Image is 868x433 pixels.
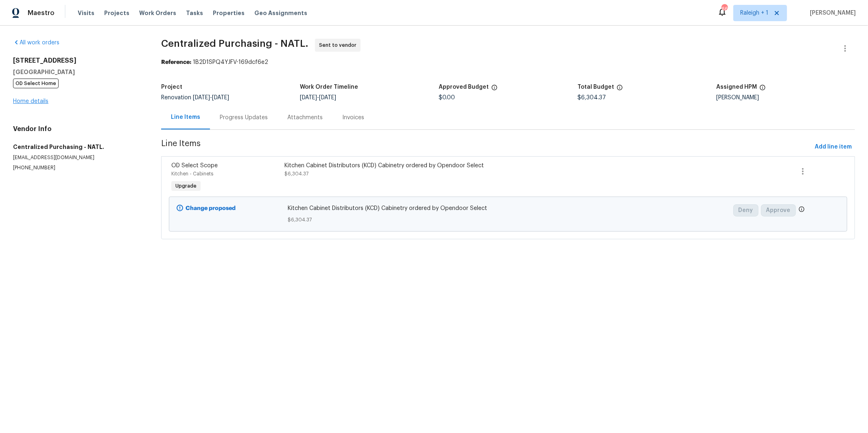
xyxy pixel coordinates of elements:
a: Home details [13,98,48,104]
span: Upgrade [172,182,200,190]
span: Centralized Purchasing - NATL. [161,39,308,48]
button: Deny [733,204,759,216]
span: $6,304.37 [284,171,308,176]
span: [DATE] [319,95,336,101]
span: [DATE] [193,95,210,101]
h5: [GEOGRAPHIC_DATA] [13,68,142,76]
p: [PHONE_NUMBER] [13,164,142,171]
b: Reference: [161,59,191,65]
div: 1B2D1SPQ4YJFV-169dcf6e2 [161,58,855,66]
span: Work Orders [139,9,176,17]
span: Sent to vendor [319,41,360,49]
span: $6,304.37 [288,216,728,224]
div: Invoices [342,114,364,122]
span: Line Items [161,140,811,155]
span: - [193,95,229,101]
p: [EMAIL_ADDRESS][DOMAIN_NAME] [13,154,142,161]
span: Properties [213,9,245,17]
h5: Work Order Timeline [300,84,358,90]
span: [DATE] [212,95,229,101]
span: Renovation [161,95,229,101]
span: $0.00 [439,95,455,101]
h5: Project [161,84,182,90]
h5: Assigned HPM [716,84,757,90]
div: Progress Updates [220,114,268,122]
span: [PERSON_NAME] [807,9,856,17]
span: Kitchen - Cabinets [171,171,213,176]
span: OD Select Scope [171,163,218,168]
span: Raleigh + 1 [740,9,768,17]
span: The hpm assigned to this work order. [759,84,766,95]
b: Change proposed [186,206,236,211]
span: Tasks [186,10,203,16]
button: Approve [761,204,796,216]
span: $6,304.37 [577,95,606,101]
h2: [STREET_ADDRESS] [13,57,142,65]
span: Only a market manager or an area construction manager can approve [798,206,805,214]
span: Kitchen Cabinet Distributors (KCD) Cabinetry ordered by Opendoor Select [288,204,728,212]
div: Attachments [287,114,323,122]
span: Maestro [28,9,55,17]
span: Projects [104,9,129,17]
span: OD Select Home [13,79,59,88]
button: Add line item [811,140,855,155]
span: [DATE] [300,95,317,101]
span: Visits [78,9,94,17]
span: - [300,95,336,101]
div: Line Items [171,113,200,121]
span: Add line item [815,142,852,152]
h5: Total Budget [577,84,614,90]
span: The total cost of line items that have been approved by both Opendoor and the Trade Partner. This... [491,84,498,95]
h5: Centralized Purchasing - NATL. [13,143,142,151]
a: All work orders [13,40,59,46]
h5: Approved Budget [439,84,489,90]
div: Kitchen Cabinet Distributors (KCD) Cabinetry ordered by Opendoor Select [284,162,562,170]
span: The total cost of line items that have been proposed by Opendoor. This sum includes line items th... [617,84,623,95]
div: [PERSON_NAME] [716,95,855,101]
h4: Vendor Info [13,125,142,133]
div: 66 [722,5,727,13]
span: Geo Assignments [254,9,307,17]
